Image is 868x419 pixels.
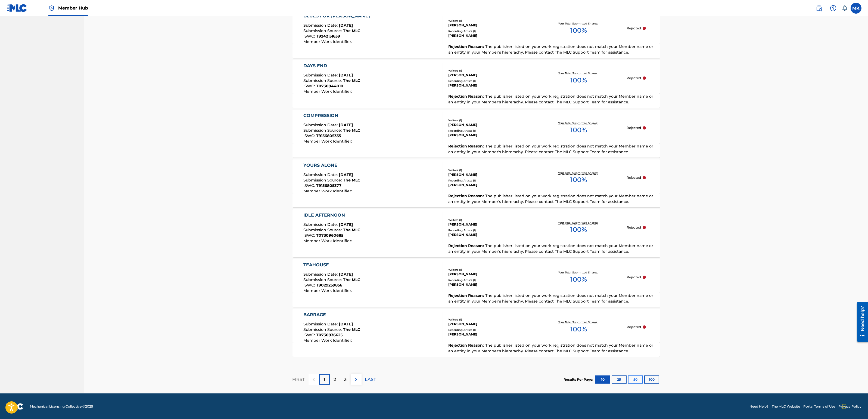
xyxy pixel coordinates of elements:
span: Rejection Reason : [448,243,485,248]
div: [PERSON_NAME] [448,172,530,177]
span: Submission Source : [303,277,343,282]
div: Writers ( 1 ) [448,118,530,122]
span: The MLC [343,28,360,33]
div: Recording Artists ( 1 ) [448,328,530,332]
div: Recording Artists ( 1 ) [448,178,530,183]
div: [PERSON_NAME] [448,222,530,227]
span: Member Work Identifier : [303,39,353,44]
button: 25 [612,375,627,384]
span: The MLC [343,178,360,183]
span: [DATE] [339,322,353,326]
span: Submission Source : [303,227,343,232]
span: Submission Source : [303,78,343,83]
div: Writers ( 1 ) [448,318,530,322]
span: Submission Source : [303,327,343,332]
span: T9029259856 [316,283,342,288]
button: 50 [628,375,643,384]
span: 100 % [570,175,587,185]
span: 100 % [570,26,587,35]
span: Rejection Reason : [448,94,485,99]
a: Portal Terms of Use [803,404,835,409]
span: Member Hub [58,5,88,11]
span: The publisher listed on your work registration does not match your Member name or an entity in yo... [448,243,653,254]
span: Member Work Identifier : [303,288,353,293]
span: The publisher listed on your work registration does not match your Member name or an entity in yo... [448,343,653,353]
div: Recording Artists ( 1 ) [448,228,530,232]
p: Your Total Submitted Shares: [558,221,599,225]
div: [PERSON_NAME] [448,23,530,28]
a: Public Search [814,3,825,14]
span: 100 % [570,75,587,85]
a: IDLE AFTERNOONSubmission Date:[DATE]Submission Source:The MLCISWC:T0730960685Member Work Identifi... [293,209,660,257]
div: [PERSON_NAME] [448,122,530,127]
span: ISWC : [303,233,316,238]
span: [DATE] [339,272,353,277]
div: IDLE AFTERNOON [303,212,360,218]
span: The publisher listed on your work registration does not match your Member name or an entity in yo... [448,94,653,104]
span: The publisher listed on your work registration does not match your Member name or an entity in yo... [448,193,653,204]
div: [PERSON_NAME] [448,73,530,78]
div: [PERSON_NAME] [448,133,530,138]
p: Your Total Submitted Shares: [558,121,599,125]
span: Submission Date : [303,272,339,277]
div: YOURS ALONE [303,162,360,169]
p: Your Total Submitted Shares: [558,171,599,175]
button: 10 [595,375,610,384]
p: Your Total Submitted Shares: [558,270,599,275]
div: Writers ( 1 ) [448,218,530,222]
img: help [830,5,836,11]
span: ISWC : [303,283,316,288]
a: The MLC Website [772,404,800,409]
span: 100 % [570,125,587,135]
span: Rejection Reason : [448,343,485,348]
span: Submission Date : [303,222,339,227]
p: Rejected [627,325,641,329]
span: [DATE] [339,122,353,127]
span: Rejection Reason : [448,44,485,49]
span: ISWC : [303,332,316,337]
span: Member Work Identifier : [303,238,353,243]
span: 100 % [570,324,587,334]
p: 3 [344,376,347,383]
div: Writers ( 1 ) [448,168,530,172]
img: MLC Logo [7,4,27,12]
a: BLUES FOR [PERSON_NAME]Submission Date:[DATE]Submission Source:The MLCISWC:T9242151639Member Work... [293,10,660,58]
div: Drag [842,398,846,415]
span: Submission Date : [303,322,339,326]
p: LAST [365,376,376,383]
a: TEAHOUSESubmission Date:[DATE]Submission Source:The MLCISWC:T9029259856Member Work Identifier:Wri... [293,259,660,307]
div: Help [828,3,839,14]
span: ISWC : [303,183,316,188]
span: The MLC [343,277,360,282]
span: Submission Date : [303,122,339,127]
span: Member Work Identifier : [303,89,353,94]
span: Submission Source : [303,28,343,33]
div: [PERSON_NAME] [448,183,530,187]
p: Rejected [627,125,641,130]
span: T0730936625 [316,332,343,337]
p: Your Total Submitted Shares: [558,320,599,324]
div: Recording Artists ( 1 ) [448,278,530,282]
span: Rejection Reason : [448,144,485,149]
span: ISWC : [303,34,316,39]
div: [PERSON_NAME] [448,272,530,277]
span: Member Work Identifier : [303,338,353,343]
span: T9242151639 [316,34,340,39]
div: TEAHOUSE [303,262,360,268]
img: right [353,376,359,383]
div: Writers ( 1 ) [448,268,530,272]
div: Writers ( 1 ) [448,19,530,23]
span: T9156805377 [316,183,341,188]
a: Need Help? [749,404,769,409]
span: The MLC [343,327,360,332]
span: Submission Source : [303,178,343,183]
span: The MLC [343,128,360,133]
div: [PERSON_NAME] [448,232,530,237]
div: COMPRESSION [303,112,360,119]
p: Rejected [627,225,641,230]
span: Submission Date : [303,23,339,28]
span: 100 % [570,225,587,235]
span: ISWC : [303,133,316,138]
p: Rejected [627,275,641,280]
